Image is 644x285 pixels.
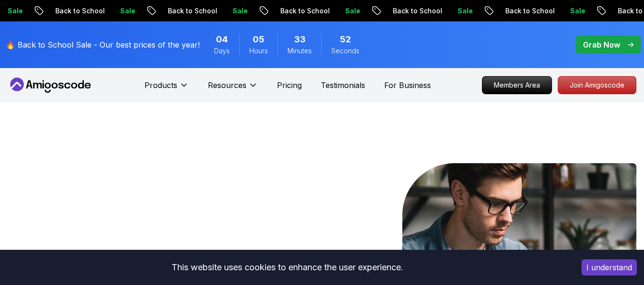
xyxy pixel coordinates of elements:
[144,79,189,98] button: Products
[562,6,592,16] p: Sale
[216,33,228,46] span: 4 Days
[224,6,255,16] p: Sale
[558,77,636,94] p: Join Amigoscode
[7,257,567,278] div: This website uses cookies to enhance the user experience.
[159,6,224,16] p: Back to School
[558,76,636,94] a: Join Amigoscode
[214,46,230,56] span: Days
[112,6,142,16] p: Sale
[249,46,268,56] span: Hours
[6,39,200,50] p: 🔥 Back to School Sale - Our best prices of the year!
[208,79,246,91] p: Resources
[337,6,367,16] p: Sale
[208,79,258,98] button: Resources
[321,79,365,91] a: Testimonials
[384,6,449,16] p: Back to School
[449,6,480,16] p: Sale
[583,39,620,50] p: Grab Now
[277,79,302,91] a: Pricing
[294,33,306,46] span: 33 Minutes
[497,6,562,16] p: Back to School
[340,33,351,46] span: 52 Seconds
[272,6,337,16] p: Back to School
[582,259,637,275] button: Accept cookies
[331,46,359,56] span: Seconds
[253,33,265,46] span: 5 Hours
[482,76,552,94] a: Members Area
[287,46,312,56] span: Minutes
[47,6,112,16] p: Back to School
[144,79,177,91] p: Products
[482,77,552,94] p: Members Area
[384,79,431,91] a: For Business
